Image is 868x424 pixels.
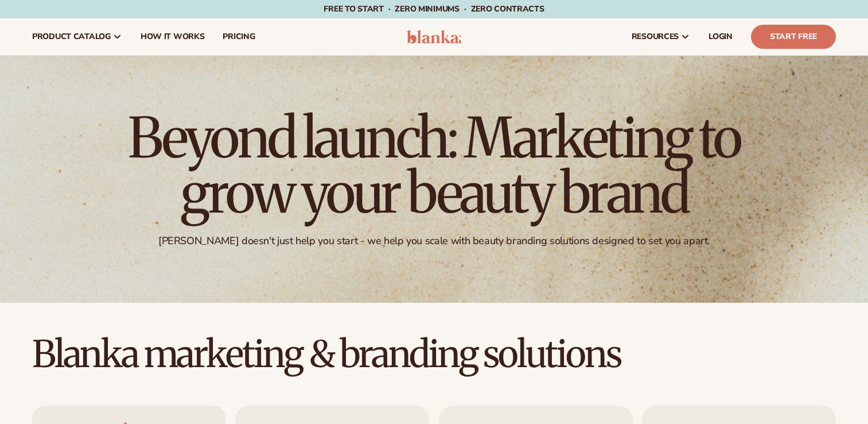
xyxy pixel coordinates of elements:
img: logo [407,30,461,44]
a: LOGIN [699,18,742,55]
span: How It Works [141,32,205,41]
span: product catalog [32,32,111,41]
div: [PERSON_NAME] doesn't just help you start - we help you scale with beauty branding solutions desi... [158,234,710,248]
a: resources [622,18,699,55]
span: Free to start · ZERO minimums · ZERO contracts [324,3,544,14]
span: resources [632,32,679,41]
span: pricing [223,32,255,41]
span: LOGIN [709,32,733,41]
a: pricing [213,18,264,55]
a: Start Free [751,25,836,49]
a: How It Works [131,18,214,55]
h1: Beyond launch: Marketing to grow your beauty brand [119,110,750,221]
a: product catalog [23,18,131,55]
